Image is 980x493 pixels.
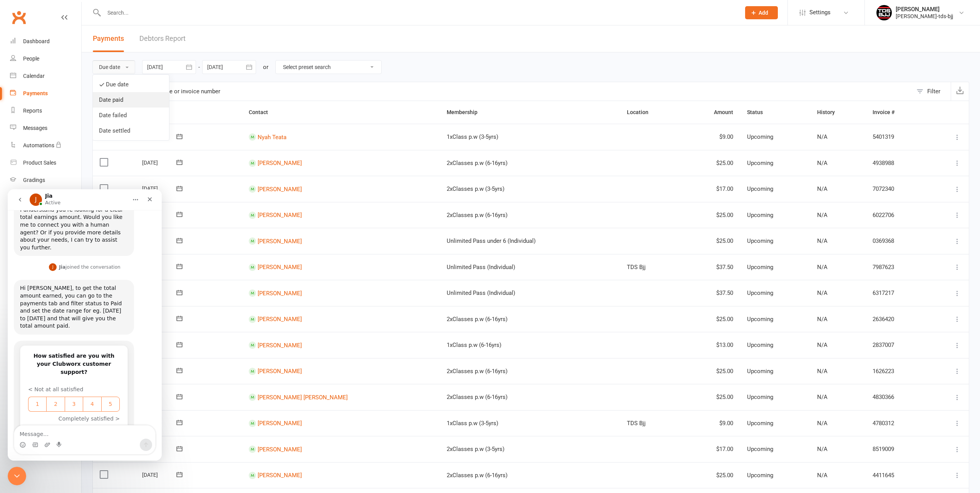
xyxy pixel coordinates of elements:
[866,150,928,176] td: 4938988
[866,384,928,410] td: 4830366
[817,316,828,323] span: N/A
[682,101,740,124] th: Amount
[37,252,43,259] button: Upload attachment
[866,228,928,254] td: 0369368
[12,252,18,259] button: Emoji picker
[58,211,74,219] span: 3
[142,469,178,481] div: [DATE]
[447,446,504,453] span: 2xClasses p.w (3-5yrs)
[258,264,302,271] a: [PERSON_NAME]
[447,342,501,348] span: 1xClass p.w (6-16yrs)
[39,207,57,222] button: 2
[102,7,735,18] input: Search...
[23,142,54,148] div: Automations
[866,202,928,228] td: 6022706
[817,420,828,427] span: N/A
[447,368,508,375] span: 2xClasses p.w (6-16yrs)
[447,264,515,271] span: Unlimited Pass (Individual)
[135,101,242,124] th: Due
[10,189,81,206] a: Waivers 2
[49,252,55,259] button: Start recording
[447,289,515,296] span: Unlimited Pass (Individual)
[447,133,498,140] span: 1xClass p.w (3-5yrs)
[866,358,928,384] td: 1626223
[9,8,28,27] a: Clubworx
[747,264,773,271] span: Upcoming
[682,410,740,436] td: $9.00
[142,182,178,194] div: [DATE]
[747,185,773,192] span: Upcoming
[258,160,302,167] a: [PERSON_NAME]
[23,90,48,96] div: Payments
[258,394,348,400] a: [PERSON_NAME] [PERSON_NAME]
[620,254,682,280] td: TDS Bjj
[8,189,162,461] iframe: Intercom live chat
[447,316,508,323] span: 2xClasses p.w (6-16yrs)
[866,306,928,332] td: 2636420
[809,4,831,21] span: Settings
[682,358,740,384] td: $25.00
[23,177,45,183] div: Gradings
[747,472,773,479] span: Upcoming
[866,176,928,202] td: 7072340
[620,101,682,124] th: Location
[747,368,773,375] span: Upcoming
[817,264,828,271] span: N/A
[447,212,508,219] span: 2xClasses p.w (6-16yrs)
[817,237,828,244] span: N/A
[866,332,928,358] td: 2837007
[10,119,81,137] a: Messages
[95,211,111,219] span: 5
[747,446,773,453] span: Upcoming
[866,280,928,306] td: 6317217
[7,236,147,249] textarea: Message…
[682,124,740,150] td: $9.00
[447,394,508,400] span: 2xClasses p.w (6-16yrs)
[258,342,302,348] a: [PERSON_NAME]
[23,38,50,44] div: Dashboard
[817,212,828,219] span: N/A
[10,154,81,172] a: Product Sales
[10,102,81,119] a: Reports
[93,123,169,138] a: Date settled
[10,85,81,102] a: Payments
[258,133,286,140] a: Nyah Teata
[896,6,953,13] div: [PERSON_NAME]
[682,280,740,306] td: $37.50
[93,77,169,92] a: Due date
[132,249,144,262] button: Send a message…
[817,160,828,167] span: N/A
[57,207,75,222] button: 3
[24,252,30,259] button: Gif picker
[76,211,92,219] span: 4
[927,87,940,96] div: Filter
[817,289,828,296] span: N/A
[747,212,773,219] span: Upcoming
[817,446,828,453] span: N/A
[23,125,47,131] div: Messages
[747,316,773,323] span: Upcoming
[93,82,913,101] input: Search by contact name or invoice number
[23,56,39,62] div: People
[94,207,112,222] button: 5
[817,133,828,140] span: N/A
[866,101,928,124] th: Invoice #
[817,342,828,348] span: N/A
[93,108,169,123] a: Date failed
[258,185,302,192] a: [PERSON_NAME]
[745,6,778,19] button: Add
[22,211,38,219] span: 1
[747,394,773,400] span: Upcoming
[258,289,302,296] a: [PERSON_NAME]
[682,332,740,358] td: $13.00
